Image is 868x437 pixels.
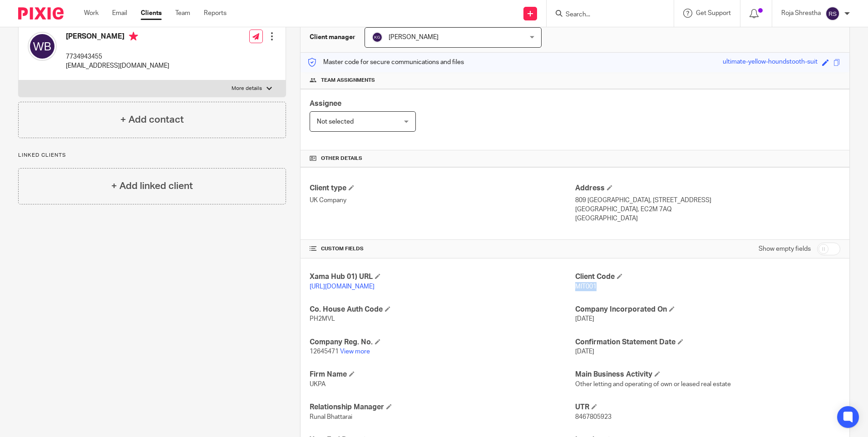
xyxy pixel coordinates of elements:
span: 12645471 [310,348,339,355]
p: 809 [GEOGRAPHIC_DATA], [STREET_ADDRESS] [575,196,840,205]
span: Get Support [696,10,731,16]
p: [GEOGRAPHIC_DATA] [575,214,840,223]
h4: CUSTOM FIELDS [310,245,575,253]
h4: Main Business Activity [575,370,840,379]
p: Roja Shrestha [781,9,821,18]
p: [GEOGRAPHIC_DATA], EC2M 7AQ [575,205,840,214]
h4: Company Incorporated On [575,305,840,314]
span: MIT001 [575,283,597,290]
span: Team assignments [321,77,375,84]
a: Clients [141,9,162,18]
span: Assignee [310,100,341,107]
h4: Xama Hub 01) URL [310,272,575,282]
span: [DATE] [575,316,594,322]
span: 8467805923 [575,414,612,420]
span: [PERSON_NAME] [389,34,439,40]
h4: + Add linked client [111,179,193,193]
div: ultimate-yellow-houndstooth-suit [723,57,818,68]
h4: [PERSON_NAME] [66,32,169,43]
p: UK Company [310,196,575,205]
img: svg%3E [825,6,840,21]
h4: Firm Name [310,370,575,379]
img: Pixie [18,7,64,20]
img: svg%3E [372,32,383,43]
h4: Company Reg. No. [310,338,575,347]
p: More details [232,85,262,92]
span: Other letting and operating of own or leased real estate [575,381,731,387]
label: Show empty fields [759,244,811,253]
span: Not selected [317,119,354,125]
p: 7734943455 [66,52,169,61]
a: View more [340,348,370,355]
a: [URL][DOMAIN_NAME] [310,283,375,290]
p: Master code for secure communications and files [307,58,464,67]
span: UKPA [310,381,325,387]
h4: + Add contact [120,113,184,127]
span: Runal Bhattarai [310,414,352,420]
a: Team [175,9,190,18]
h4: Co. House Auth Code [310,305,575,314]
input: Search [565,11,646,19]
h4: Relationship Manager [310,402,575,412]
span: PH2MVL [310,316,335,322]
h4: Client type [310,184,575,193]
span: [DATE] [575,348,594,355]
i: Primary [129,32,138,41]
h4: UTR [575,402,840,412]
p: Linked clients [18,152,286,159]
span: Other details [321,155,362,162]
h3: Client manager [310,33,355,42]
p: [EMAIL_ADDRESS][DOMAIN_NAME] [66,61,169,70]
h4: Confirmation Statement Date [575,338,840,347]
a: Work [84,9,99,18]
h4: Client Code [575,272,840,282]
img: svg%3E [28,32,57,61]
a: Reports [204,9,227,18]
a: Email [112,9,127,18]
h4: Address [575,184,840,193]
